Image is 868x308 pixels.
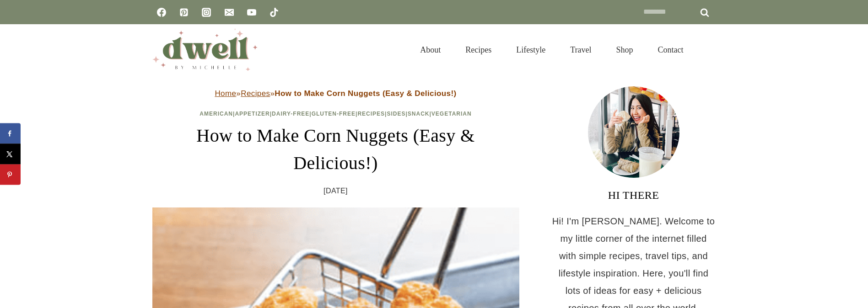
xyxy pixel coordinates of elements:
[243,3,261,21] a: YouTube
[701,42,716,58] button: View Search Form
[275,89,456,98] strong: How to Make Corn Nuggets (Easy & Delicious!)
[551,187,716,203] h3: HI THERE
[215,89,236,98] a: Home
[646,34,696,66] a: Contact
[408,34,695,66] nav: Primary Navigation
[215,89,456,98] span: » »
[199,111,471,117] span: | | | | | | |
[197,3,216,21] a: Instagram
[312,111,356,117] a: Gluten-Free
[504,34,558,66] a: Lifestyle
[408,111,430,117] a: Snack
[241,89,270,98] a: Recipes
[453,34,504,66] a: Recipes
[357,111,385,117] a: Recipes
[152,3,171,21] a: Facebook
[220,3,238,21] a: Email
[323,184,348,198] time: [DATE]
[175,3,193,21] a: Pinterest
[235,111,270,117] a: Appetizer
[558,34,604,66] a: Travel
[604,34,645,66] a: Shop
[199,111,233,117] a: American
[408,34,453,66] a: About
[265,3,283,21] a: TikTok
[152,29,258,71] img: DWELL by michelle
[152,122,519,177] h1: How to Make Corn Nuggets (Easy & Delicious!)
[272,111,309,117] a: Dairy-Free
[387,111,405,117] a: Sides
[431,111,472,117] a: Vegetarian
